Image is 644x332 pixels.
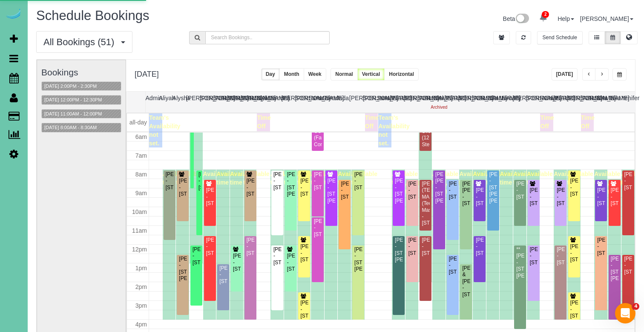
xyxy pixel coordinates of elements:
[624,171,633,191] div: [PERSON_NAME] - [STREET_ADDRESS]
[205,31,329,44] input: Search Bookings..
[567,170,593,186] span: Available time
[192,246,201,266] div: [PERSON_NAME] - [STREET_ADDRESS]
[512,92,526,113] th: [PERSON_NAME]
[499,92,512,113] th: Marbelly
[446,180,472,195] span: Available time
[349,92,363,113] th: [PERSON_NAME]
[462,265,470,298] div: [PERSON_NAME] & [PERSON_NAME] - [STREET_ADDRESS]
[607,92,621,113] th: Talia
[567,92,581,113] th: [PERSON_NAME]
[246,178,255,197] div: [PERSON_NAME] - [STREET_ADDRESS]
[240,92,254,113] th: [PERSON_NAME]
[313,171,322,191] div: [PERSON_NAME] - [STREET_ADDRESS]
[227,92,241,113] th: [PERSON_NAME]
[300,300,308,319] div: [PERSON_NAME] - [STREET_ADDRESS]
[273,246,282,266] div: [PERSON_NAME] - [STREET_ADDRESS]
[340,181,349,200] div: [PERSON_NAME] - [STREET_ADDRESS]
[287,171,295,198] div: [PERSON_NAME] - [STREET_ADDRESS][PERSON_NAME]
[36,8,149,23] span: Schedule Bookings
[458,92,471,113] th: [PERSON_NAME]
[515,14,529,25] img: New interface
[377,92,390,113] th: Jerrah
[503,15,529,22] a: Beta
[281,92,295,113] th: [PERSON_NAME]
[489,171,497,204] div: [PERSON_NAME] - [STREET_ADDRESS][PERSON_NAME][PERSON_NAME]
[308,92,322,113] th: Esme
[421,237,430,257] div: [PERSON_NAME] - [STREET_ADDRESS]
[404,92,417,113] th: [PERSON_NAME]
[558,15,574,22] a: Help
[41,67,121,77] h3: Bookings
[459,170,485,186] span: Available time
[336,92,349,113] th: Jada
[486,170,512,186] span: Available time
[219,265,227,285] div: [PERSON_NAME] - [STREET_ADDRESS]
[610,187,619,207] div: [PERSON_NAME] - [STREET_ADDRESS]
[42,123,99,132] button: [DATE] 8:00AM - 8:30AM
[135,190,147,196] span: 9am
[135,68,159,79] h2: [DATE]
[246,237,255,257] div: [PERSON_NAME] - [STREET_ADDRESS]
[42,82,99,91] button: [DATE] 2:00PM - 2:30PM
[632,303,639,310] span: 4
[270,170,296,186] span: Available time
[431,92,444,113] th: Kasi
[284,170,310,186] span: Available time
[178,178,187,197] div: [PERSON_NAME] - [STREET_ADDRESS]
[475,237,484,257] div: [PERSON_NAME] - [STREET_ADDRESS]
[421,181,430,227] div: [PERSON_NAME] (TECH MASTERS) (Tech Masters) - [STREET_ADDRESS]
[300,178,308,197] div: [PERSON_NAME] - [STREET_ADDRESS]
[206,187,214,207] div: [PERSON_NAME] - [STREET_ADDRESS]
[300,243,308,263] div: [PERSON_NAME] - [STREET_ADDRESS]
[5,9,22,20] img: Automaid Logo
[233,253,241,272] div: [PERSON_NAME] - [STREET_ADDRESS]
[615,303,635,323] iframe: Intercom live chat
[43,37,118,47] span: All Bookings (51)
[432,170,458,186] span: Available time
[448,181,457,200] div: [PERSON_NAME] - [STREET_ADDRESS]
[295,92,308,113] th: [PERSON_NAME]
[135,283,147,290] span: 2pm
[535,9,552,27] a: 2
[597,237,605,257] div: [PERSON_NAME] - [STREET_ADDRESS]
[608,180,634,195] span: Available time
[297,170,323,186] span: Available time
[254,92,267,113] th: Daylin
[135,321,147,328] span: 4pm
[610,256,619,282] div: [PERSON_NAME] - [STREET_ADDRESS][PERSON_NAME]
[230,170,256,186] span: Available time
[331,68,357,81] button: Normal
[594,170,620,186] span: Available time
[553,92,567,113] th: [PERSON_NAME]
[392,170,418,186] span: Available time
[198,171,201,191] div: [PERSON_NAME] - [STREET_ADDRESS]
[363,92,377,113] th: [PERSON_NAME]
[206,237,214,257] div: [PERSON_NAME] - [STREET_ADDRESS]
[394,178,403,204] div: [PERSON_NAME] - [STREET_ADDRESS][PERSON_NAME]
[216,170,242,186] span: Available time
[354,246,362,273] div: [PERSON_NAME] - [STREET_ADDRESS][PERSON_NAME]
[267,92,281,113] th: Demona
[327,178,336,204] div: [PERSON_NAME] - [STREET_ADDRESS][PERSON_NAME]
[135,265,147,271] span: 1pm
[597,187,605,207] div: [PERSON_NAME] - [STREET_ADDRESS]
[554,170,580,186] span: Available time
[172,92,186,113] th: Alysha
[540,92,553,113] th: Reinier
[475,187,484,207] div: [PERSON_NAME] - [STREET_ADDRESS]
[529,187,538,207] div: [PERSON_NAME] - [STREET_ADDRESS]
[135,302,147,309] span: 3pm
[176,170,202,186] span: Available time
[132,208,147,215] span: 10am
[594,92,607,113] th: Siara
[325,170,351,186] span: Available time
[542,11,549,18] span: 2
[431,104,444,110] div: Archived
[135,152,147,159] span: 7am
[279,68,304,81] button: Month
[405,180,431,195] span: Available time
[159,92,172,113] th: Aliyah
[435,171,443,204] div: [PERSON_NAME] [PERSON_NAME] - [STREET_ADDRESS][PERSON_NAME]
[132,246,147,253] span: 12pm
